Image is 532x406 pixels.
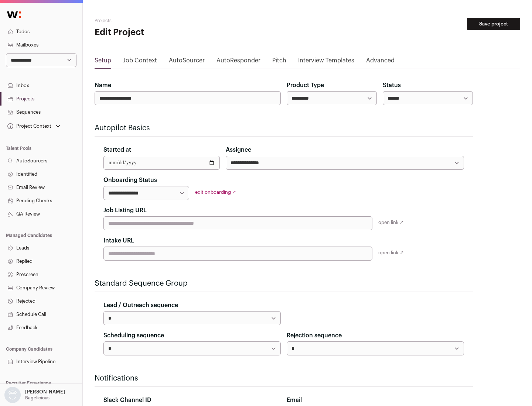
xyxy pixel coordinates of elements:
[467,18,520,30] button: Save project
[95,81,111,90] label: Name
[103,236,134,245] label: Intake URL
[366,56,395,68] a: Advanced
[6,123,51,129] div: Project Context
[25,395,50,401] p: Bagelicious
[298,56,354,68] a: Interview Templates
[103,176,157,185] label: Onboarding Status
[4,387,21,403] img: nopic.png
[169,56,205,68] a: AutoSourcer
[383,81,401,90] label: Status
[287,331,342,340] label: Rejection sequence
[103,206,147,215] label: Job Listing URL
[103,396,151,405] label: Slack Channel ID
[103,145,131,154] label: Started at
[95,373,473,383] h2: Notifications
[25,389,65,395] p: [PERSON_NAME]
[3,7,25,22] img: Wellfound
[123,56,157,68] a: Job Context
[195,190,236,195] a: edit onboarding ↗
[95,123,473,133] h2: Autopilot Basics
[6,121,62,131] button: Open dropdown
[95,18,236,24] h2: Projects
[226,145,251,154] label: Assignee
[95,27,236,38] h1: Edit Project
[103,301,178,310] label: Lead / Outreach sequence
[103,331,164,340] label: Scheduling sequence
[272,56,286,68] a: Pitch
[95,56,111,68] a: Setup
[3,387,66,403] button: Open dropdown
[216,56,260,68] a: AutoResponder
[95,278,473,289] h2: Standard Sequence Group
[287,81,324,90] label: Product Type
[287,396,464,405] div: Email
